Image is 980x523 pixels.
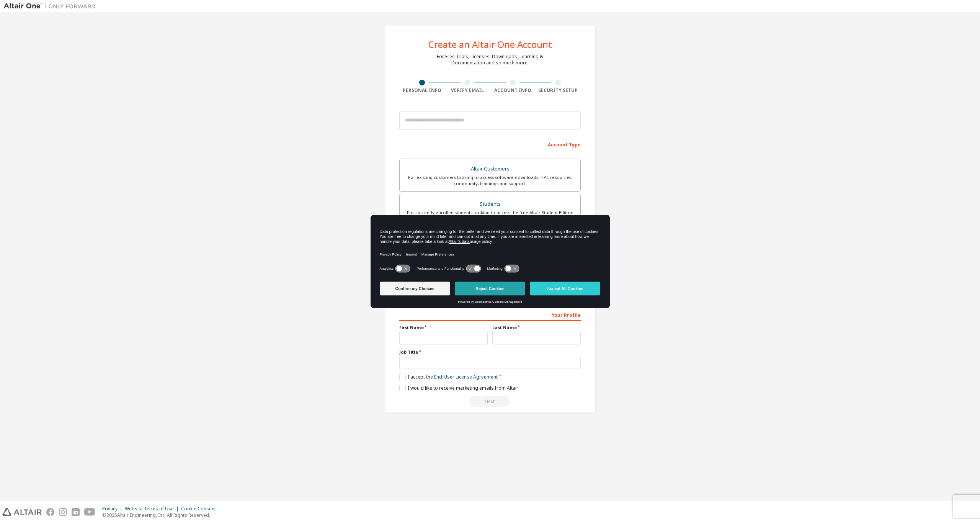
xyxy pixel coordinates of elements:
div: Account Info [490,87,536,93]
img: altair_logo.svg [2,508,42,516]
div: Privacy [102,506,125,512]
div: Students [404,199,576,210]
div: Security Setup [536,87,581,93]
div: Altair Customers [404,164,576,174]
div: Personal Info [399,87,445,93]
div: Create an Altair One Account [428,40,552,49]
label: Job Title [399,349,581,355]
label: Last Name [492,325,581,331]
img: linkedin.svg [72,508,80,516]
div: For existing customers looking to access software downloads, HPC resources, community, trainings ... [404,174,576,187]
div: Cookie Consent [181,506,220,512]
img: Altair One [4,2,100,10]
div: Your Profile [399,308,581,321]
img: instagram.svg [59,508,67,516]
div: Website Terms of Use [125,506,181,512]
label: I would like to receive marketing emails from Altair [399,385,518,391]
div: Read and acccept EULA to continue [399,396,581,407]
div: For currently enrolled students looking to access the free Altair Student Edition bundle and all ... [404,210,576,222]
a: End-User License Agreement [434,374,498,380]
p: © 2025 Altair Engineering, Inc. All Rights Reserved. [102,512,220,518]
img: youtube.svg [84,508,95,516]
label: I accept the [399,374,498,380]
div: Verify Email [445,87,490,93]
div: For Free Trials, Licenses, Downloads, Learning & Documentation and so much more. [437,54,543,66]
div: Account Type [399,138,581,150]
label: First Name [399,325,488,331]
img: facebook.svg [46,508,54,516]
